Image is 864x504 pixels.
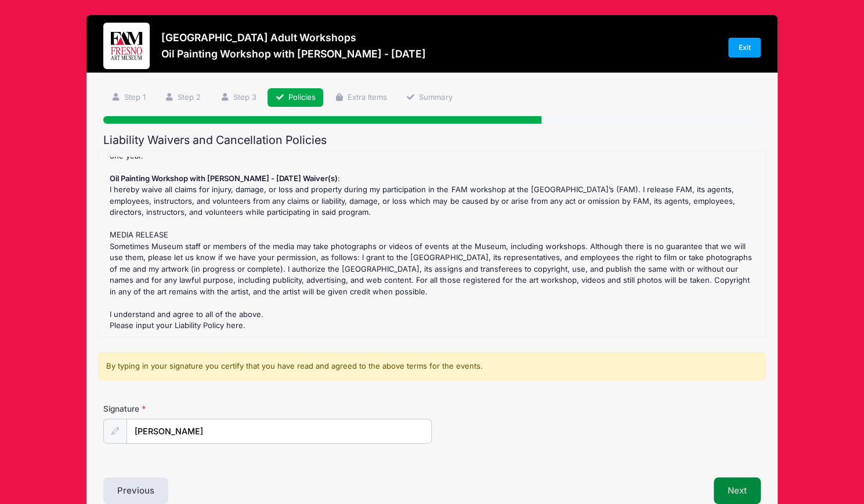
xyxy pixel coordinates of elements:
label: Signature [103,403,267,415]
strong: Oil Painting Workshop with [PERSON_NAME] - [DATE] Waiver(s) [110,174,338,183]
a: Step 3 [212,88,264,107]
input: Enter first and last name [126,419,432,444]
button: Next [714,477,761,504]
a: Policies [267,88,323,107]
a: Step 2 [157,88,209,107]
div: : Refunds I understand that no refunds will be made nor can payment be applied to a different dat... [104,157,760,331]
div: By typing in your signature you certify that you have read and agreed to the above terms for the ... [98,352,767,380]
a: Extra Items [327,88,395,107]
a: Step 1 [103,88,153,107]
h3: Oil Painting Workshop with [PERSON_NAME] - [DATE] [161,48,426,60]
button: Previous [103,477,168,504]
a: Summary [399,88,460,107]
h2: Liability Waivers and Cancellation Policies [103,134,760,147]
h3: [GEOGRAPHIC_DATA] Adult Workshops [161,31,426,44]
a: Exit [728,38,761,57]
